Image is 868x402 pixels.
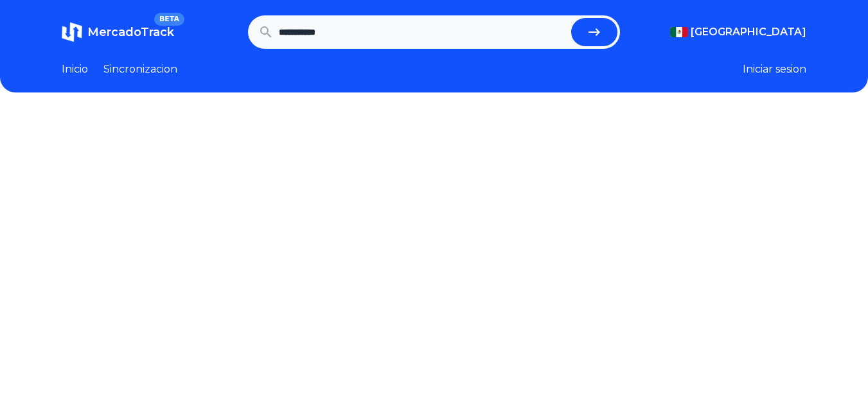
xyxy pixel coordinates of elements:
[670,27,688,37] img: Mexico
[62,22,174,42] a: MercadoTrackBETA
[62,22,82,42] img: MercadoTrack
[691,24,806,40] span: [GEOGRAPHIC_DATA]
[62,62,88,77] a: Inicio
[154,13,184,26] span: BETA
[743,62,806,77] button: Iniciar sesion
[103,62,177,77] a: Sincronizacion
[87,25,174,39] span: MercadoTrack
[670,24,806,40] button: [GEOGRAPHIC_DATA]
